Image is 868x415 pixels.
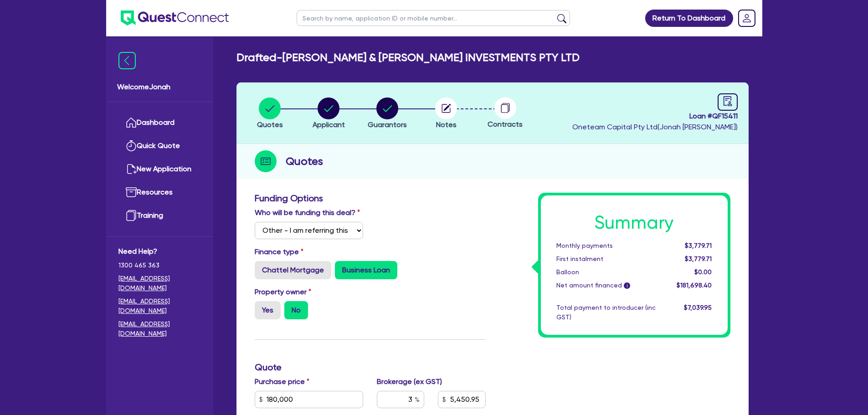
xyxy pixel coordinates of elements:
[236,51,580,64] h2: Drafted - [PERSON_NAME] & [PERSON_NAME] INVESTMENTS PTY LTD
[335,261,397,279] label: Business Loan
[572,111,738,122] span: Loan # QF15411
[556,212,712,234] h1: Summary
[257,97,283,131] button: Quotes
[118,204,201,227] a: Training
[126,187,137,198] img: resources
[118,319,201,338] a: [EMAIL_ADDRESS][DOMAIN_NAME]
[723,96,733,106] span: audit
[118,111,201,134] a: Dashboard
[118,134,201,158] a: Quick Quote
[255,207,360,218] label: Who will be funding this deal?
[550,241,663,251] div: Monthly payments
[255,246,303,257] label: Finance type
[118,274,201,293] a: [EMAIL_ADDRESS][DOMAIN_NAME]
[118,158,201,181] a: New Application
[645,10,733,27] a: Return To Dashboard
[255,301,281,319] label: Yes
[550,267,663,277] div: Balloon
[255,193,486,204] h3: Funding Options
[118,181,201,204] a: Resources
[118,261,201,270] span: 1300 465 363
[368,120,407,129] span: Guarantors
[550,281,663,290] div: Net amount financed
[255,287,311,297] label: Property owner
[312,97,345,131] button: Applicant
[255,376,309,387] label: Purchase price
[435,97,457,131] button: Notes
[377,376,442,387] label: Brokerage (ex GST)
[284,301,308,319] label: No
[126,140,137,151] img: quick-quote
[255,261,331,279] label: Chattel Mortgage
[694,268,712,276] span: $0.00
[313,120,345,129] span: Applicant
[367,97,407,131] button: Guarantors
[118,52,136,69] img: icon-menu-close
[118,297,201,316] a: [EMAIL_ADDRESS][DOMAIN_NAME]
[117,82,202,92] span: Welcome Jonah
[677,282,712,289] span: $181,698.40
[121,10,229,26] img: quest-connect-logo-blue
[436,120,457,129] span: Notes
[624,282,630,289] span: i
[257,120,283,129] span: Quotes
[684,304,712,311] span: $7,039.95
[255,150,277,172] img: step-icon
[286,153,323,169] h2: Quotes
[118,246,201,257] span: Need Help?
[488,120,523,128] span: Contracts
[550,254,663,264] div: First instalment
[297,10,570,26] input: Search by name, application ID or mobile number...
[126,164,137,174] img: new-application
[735,6,759,30] a: Dropdown toggle
[126,210,137,221] img: training
[550,303,663,322] div: Total payment to introducer (inc GST)
[572,123,738,131] span: Oneteam Capital Pty Ltd ( Jonah [PERSON_NAME] )
[255,362,486,373] h3: Quote
[685,242,712,249] span: $3,779.71
[685,255,712,262] span: $3,779.71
